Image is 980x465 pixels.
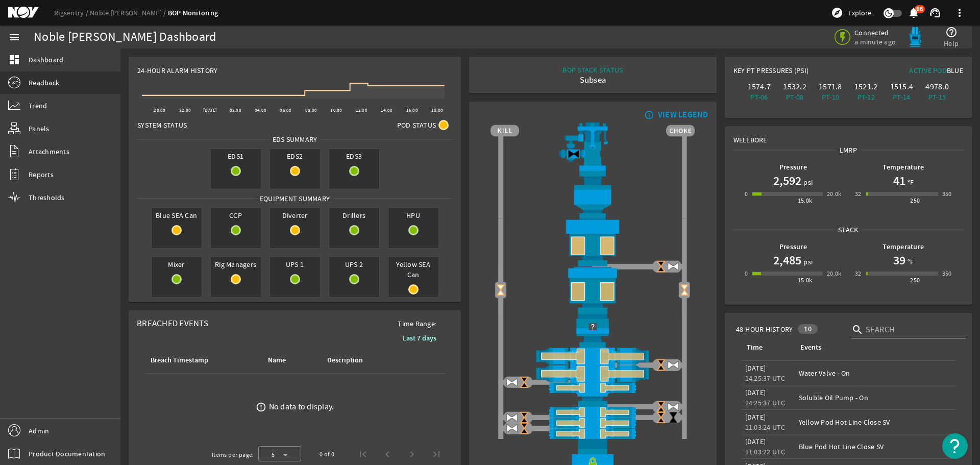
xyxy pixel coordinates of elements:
[329,149,379,163] span: EDS3
[779,82,811,92] div: 1532.2
[270,257,320,272] span: UPS 1
[491,123,695,171] img: RiserAdapter.png
[908,7,920,19] mat-icon: notifications
[381,107,393,113] text: 14:00
[266,355,313,366] div: Name
[152,208,202,223] span: Blue SEA Can
[835,225,862,235] span: Stack
[827,189,842,199] div: 20.0k
[921,82,953,92] div: 4978.0
[798,275,813,285] div: 15.0k
[854,28,898,37] span: Connected
[431,107,443,113] text: 18:00
[655,260,667,273] img: ValveCloseBlock.png
[910,195,920,206] div: 250
[329,257,379,272] span: UPS 2
[518,411,530,424] img: ValveCloseBlock.png
[395,329,445,347] button: Last 7 days
[305,107,317,113] text: 08:00
[908,8,919,18] button: 86
[29,124,50,134] span: Panels
[745,268,748,279] div: 0
[945,26,958,38] mat-icon: help_outline
[942,268,952,279] div: 350
[854,37,898,46] span: a minute ago
[326,355,399,366] div: Description
[921,92,953,102] div: PT-15
[495,284,507,296] img: Valve2OpenBlock.png
[356,107,367,113] text: 12:00
[54,8,90,17] a: Rigsentry
[269,134,321,144] span: EDS SUMMARY
[491,428,695,439] img: PipeRamOpenBlock.png
[212,450,254,460] div: Items per page:
[947,66,963,75] span: Blue
[736,324,793,334] span: 48-Hour History
[34,32,216,42] div: Noble [PERSON_NAME] Dashboard
[8,31,20,43] mat-icon: menu
[29,192,65,203] span: Thresholds
[268,355,286,366] div: Name
[256,193,333,204] span: Equipment Summary
[655,411,667,424] img: ValveCloseBlock.png
[397,120,436,130] span: Pod Status
[491,266,695,313] img: LowerAnnularOpenBlock.png
[815,82,846,92] div: 1571.8
[733,65,848,80] div: Key PT Pressures (PSI)
[280,107,291,113] text: 06:00
[848,8,871,18] span: Explore
[745,447,786,456] legacy-datetime-component: 11:03:22 UTC
[815,92,846,102] div: PT-10
[29,146,69,157] span: Attachments
[491,407,695,418] img: PipeRamOpenBlock.png
[491,393,695,406] img: BopBodyShearBottom.png
[800,342,821,353] div: Events
[320,449,334,459] div: 0 of 0
[827,5,875,21] button: Explore
[388,208,438,223] span: HPU
[389,319,445,329] span: Time Range:
[886,92,918,102] div: PT-14
[518,376,530,388] img: ValveCloseBlock.png
[256,402,266,412] mat-icon: error_outline
[745,412,766,422] legacy-datetime-component: [DATE]
[910,275,920,285] div: 250
[562,65,623,75] div: BOP STACK STATUS
[29,101,47,111] span: Trend
[491,365,695,382] img: ShearRamOpenBlock.png
[29,78,59,88] span: Readback
[799,368,951,378] div: Water Valve - On
[725,127,971,145] div: Wellbore
[568,148,580,160] img: Valve2Close.png
[801,257,813,267] span: psi
[655,401,667,413] img: ValveCloseBlock.png
[270,208,320,223] span: Diverter
[827,268,842,279] div: 20.0k
[329,208,379,223] span: Drillers
[745,423,786,432] legacy-datetime-component: 11:03:24 UTC
[491,218,695,266] img: UpperAnnularOpenBlock.png
[779,162,807,172] b: Pressure
[270,149,320,163] span: EDS2
[747,342,763,353] div: Time
[773,252,801,268] h1: 2,485
[745,437,766,446] legacy-datetime-component: [DATE]
[905,27,925,47] img: Bluepod.svg
[168,8,218,18] a: BOP Monitoring
[851,324,864,336] i: search
[883,242,924,252] b: Temperature
[855,268,862,279] div: 32
[491,171,695,218] img: FlexJoint.png
[406,107,418,113] text: 16:00
[905,257,914,267] span: °F
[658,110,708,120] div: VIEW LEGEND
[798,195,813,206] div: 15.0k
[230,107,241,113] text: 02:00
[799,417,951,427] div: Yellow Pod Hot Line Close SV
[850,82,882,92] div: 1521.2
[744,92,775,102] div: PT-06
[798,324,818,334] div: 10
[866,324,958,336] input: Search
[942,189,952,199] div: 350
[137,318,208,329] span: Breached Events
